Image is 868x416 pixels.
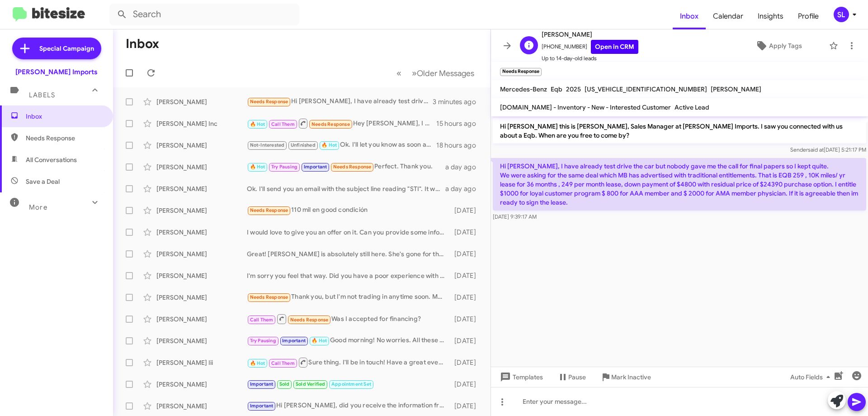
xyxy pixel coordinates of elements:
div: [PERSON_NAME] [156,315,247,324]
a: Special Campaign [12,38,101,59]
span: Inbox [26,112,103,121]
div: [PERSON_NAME] Imports [15,67,98,77]
div: [PERSON_NAME] [156,336,247,345]
div: [DATE] [450,228,483,237]
p: Hi [PERSON_NAME], I have already test drive the car but nobody gave me the call for final papers ... [493,158,866,210]
button: Next [406,64,480,82]
span: All Conversations [26,155,77,164]
button: Previous [391,64,407,82]
span: Active Lead [675,103,709,111]
span: More [29,203,47,211]
span: Appointment Set [331,381,371,387]
div: [PERSON_NAME] [156,163,247,172]
div: [PERSON_NAME] [156,380,247,389]
span: [PHONE_NUMBER] [542,40,638,54]
span: Not-Interested [250,142,285,148]
span: Sold Verified [296,381,325,387]
span: Eqb [551,85,562,93]
div: [PERSON_NAME] [156,271,247,280]
div: [PERSON_NAME] Inc [156,119,247,128]
span: [US_VEHICLE_IDENTIFICATION_NUMBER] [585,85,707,93]
span: 🔥 Hot [250,121,265,127]
div: Great! [PERSON_NAME] is absolutely still here. She's gone for the evening but I'll have her reach... [247,249,450,258]
div: I'm sorry you feel that way. Did you have a poor experience with us last time? [247,271,450,280]
div: Good morning! No worries. All these different models with different letters/numbers can absolutel... [247,335,450,346]
span: Important [250,381,274,387]
div: [PERSON_NAME] [156,249,247,258]
span: » [412,67,417,79]
span: Auto Fields [790,369,834,385]
button: Mark Inactive [593,369,658,385]
div: [PERSON_NAME] [156,402,247,411]
span: 🔥 Hot [321,142,337,148]
div: SL [834,7,849,22]
div: [PERSON_NAME] [156,206,247,215]
button: Pause [550,369,593,385]
div: Perfect. Thank you. [247,162,445,172]
div: [DATE] [450,336,483,345]
div: [DATE] [450,271,483,280]
span: Older Messages [417,68,474,78]
h1: Inbox [126,37,159,51]
span: Profile [791,3,826,29]
span: [PERSON_NAME] [711,85,761,93]
span: Try Pausing [250,338,276,344]
a: Calendar [706,3,750,29]
span: Up to 14-day-old leads [542,54,638,63]
div: 15 hours ago [436,119,483,128]
p: Hi [PERSON_NAME] this is [PERSON_NAME], Sales Manager at [PERSON_NAME] Imports. I saw you connect... [493,118,866,143]
div: [DATE] [450,358,483,367]
span: Try Pausing [271,164,297,170]
a: Insights [750,3,791,29]
button: SL [826,7,858,22]
span: Labels [29,91,55,99]
span: Important [282,338,306,344]
div: a day ago [445,163,483,172]
div: [PERSON_NAME] [156,141,247,150]
div: [DATE] [450,249,483,258]
span: Needs Response [333,164,372,170]
span: [DOMAIN_NAME] - Inventory - New - Interested Customer [500,103,671,111]
span: 🔥 Hot [311,338,327,344]
span: « [396,67,401,79]
div: [PERSON_NAME] Iii [156,358,247,367]
span: Needs Response [311,121,350,127]
a: Inbox [673,3,706,29]
span: Important [304,164,327,170]
small: Needs Response [500,68,542,76]
div: Thank you, but I'm not trading in anytime soon. My current MB is a 2004 and I love it. [247,292,450,302]
span: Call Them [271,360,295,366]
a: Open in CRM [591,40,638,54]
span: Sold [279,381,290,387]
span: Mercedes-Benz [500,85,547,93]
div: 18 hours ago [436,141,483,150]
div: Hi [PERSON_NAME], I have already test drive the car but nobody gave me the call for final papers ... [247,96,433,107]
span: Call Them [250,317,274,323]
button: Apply Tags [732,38,825,54]
span: Special Campaign [39,44,94,53]
div: [DATE] [450,315,483,324]
span: Sender [DATE] 5:21:17 PM [790,146,866,153]
div: [DATE] [450,380,483,389]
span: said at [808,146,824,153]
span: Save a Deal [26,177,60,186]
div: [PERSON_NAME] [156,293,247,302]
span: Needs Response [290,317,329,323]
div: [DATE] [450,206,483,215]
div: 110 mil en good condición [247,205,450,215]
div: Was I accepted for financing? [247,313,450,325]
span: Templates [498,369,543,385]
span: 2025 [566,85,581,93]
div: Sure thing. I'll be in touch! Have a great evening. [247,357,450,368]
div: a day ago [445,184,483,193]
div: [PERSON_NAME] [156,184,247,193]
span: 🔥 Hot [250,164,265,170]
span: Apply Tags [769,38,802,54]
div: [PERSON_NAME] [156,97,247,106]
button: Templates [491,369,550,385]
div: Ok. I'll let you know as soon as I get the responses from our lenders. We'll be in touch! [247,140,436,150]
span: [PERSON_NAME] [542,29,638,40]
nav: Page navigation example [392,64,480,82]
